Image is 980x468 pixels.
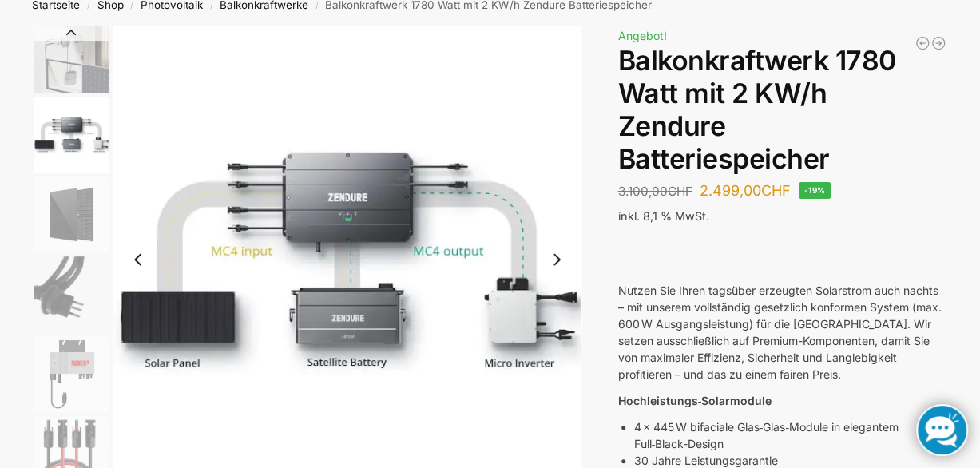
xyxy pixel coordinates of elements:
a: 7,2 KW Dachanlage zur Selbstmontage [915,35,930,51]
bdi: 3.100,00 [618,184,692,199]
span: -19% [799,182,831,199]
a: Mega XXL 1780 Watt Steckerkraftwerk Genehmigungsfrei. [930,35,946,51]
li: 3 / 7 [30,94,109,174]
p: Nutzen Sie Ihren tagsüber erzeugten Solarstrom auch nachts – mit unserem vollständig gesetzlich k... [618,282,947,383]
button: In Canvas bearbeiten [657,244,666,245]
img: Anschlusskabel-3meter_schweizer-stecker [34,256,109,332]
bdi: 2.499,00 [700,182,791,199]
button: Schlechte Reaktion [637,244,647,245]
li: 6 / 7 [30,334,109,414]
p: 4 × 445 W bifaciale Glas‑Glas‑Module in elegantem Full‑Black-Design [634,418,947,452]
button: Gute Reaktion [628,244,637,245]
li: 4 / 7 [30,174,109,254]
img: nep-microwechselrichter-600w [34,336,109,412]
h1: Balkonkraftwerk 1780 Watt mit 2 KW/h Zendure Batteriespeicher [618,45,947,175]
li: 2 / 7 [30,14,109,94]
span: Angebot! [618,29,667,42]
button: Weitergeben [666,244,676,245]
span: inkl. 8,1 % MwSt. [618,209,709,223]
li: 5 / 7 [30,254,109,334]
button: Previous slide [121,243,155,276]
button: Next slide [540,243,573,276]
button: Previous slide [34,25,109,41]
span: CHF [668,184,692,199]
button: Vorlesen [647,244,657,245]
img: Zendure-solar-flow-Batteriespeicher für Balkonkraftwerke [34,17,109,93]
span: CHF [761,182,791,199]
button: Kopieren [618,244,628,245]
img: Maysun [34,176,109,252]
strong: Hochleistungs‑Solarmodule [618,394,772,407]
img: Zendure Batteriespeicher-wie anschliessen [34,97,109,173]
